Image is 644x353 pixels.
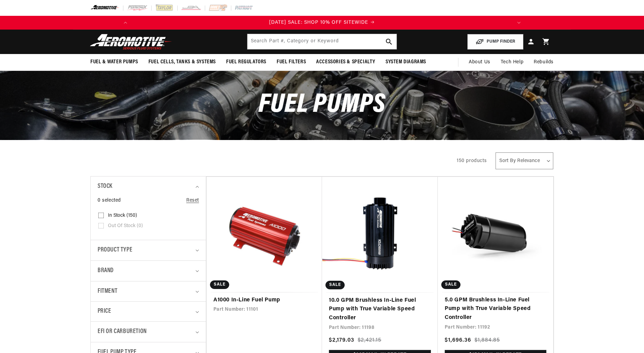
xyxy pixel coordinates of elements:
slideshow-component: Translation missing: en.sections.announcements.announcement_bar [73,16,571,30]
summary: Fuel Regulators [221,54,271,70]
button: search button [381,34,397,49]
span: Price [98,307,111,316]
summary: Brand (0 selected) [98,261,199,281]
summary: Price [98,302,199,321]
span: Fuel Pumps [258,92,386,119]
a: 5.0 GPM Brushless In-Line Fuel Pump with True Variable Speed Controller [445,296,546,322]
img: Aeromotive [88,34,174,50]
span: Fuel Cells, Tanks & Systems [148,58,216,66]
summary: Tech Help [496,54,529,71]
a: 10.0 GPM Brushless In-Line Fuel Pump with True Variable Speed Controller [329,296,431,323]
summary: Fuel Cells, Tanks & Systems [143,54,221,70]
span: Fuel & Water Pumps [90,58,138,66]
span: Rebuilds [534,58,554,66]
span: Out of stock (0) [108,223,143,229]
summary: Accessories & Specialty [311,54,380,70]
span: EFI or Carburetion [98,327,147,337]
span: Tech Help [501,58,523,66]
button: Translation missing: en.sections.announcements.next_announcement [512,16,526,30]
summary: Fuel Filters [271,54,311,70]
span: Stock [98,182,112,192]
summary: Fuel & Water Pumps [85,54,143,70]
a: [DATE] SALE: SHOP 10% OFF SITEWIDE [132,19,512,26]
span: Fuel Filters [277,58,306,66]
summary: System Diagrams [380,54,431,70]
a: A1000 In-Line Fuel Pump [213,296,315,305]
span: In stock (150) [108,213,137,219]
summary: Stock (0 selected) [98,176,199,197]
div: 1 of 3 [132,19,512,26]
summary: Rebuilds [529,54,559,71]
span: 0 selected [98,197,121,204]
summary: Fitment (0 selected) [98,281,199,302]
span: Brand [98,266,114,276]
span: 150 products [457,158,487,163]
button: PUMP FINDER [467,34,523,50]
button: Translation missing: en.sections.announcements.previous_announcement [119,16,132,30]
a: Reset [186,197,199,204]
summary: EFI or Carburetion (0 selected) [98,322,199,342]
input: Search by Part Number, Category or Keyword [247,34,397,49]
span: Accessories & Specialty [316,58,375,66]
span: [DATE] SALE: SHOP 10% OFF SITEWIDE [269,20,368,25]
span: About Us [469,60,490,65]
div: Announcement [132,19,512,26]
span: Fitment [98,287,117,297]
a: About Us [464,54,496,71]
summary: Product type (0 selected) [98,240,199,260]
span: Fuel Regulators [226,58,266,66]
span: System Diagrams [386,58,426,66]
span: Product type [98,245,132,255]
